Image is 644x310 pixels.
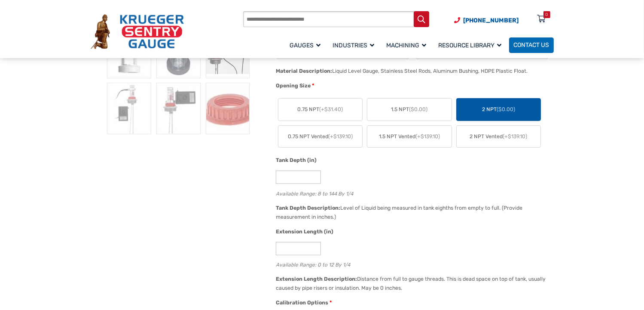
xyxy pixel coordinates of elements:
div: Available Range: 8 to 144 By 1/4 [276,189,549,197]
span: [PHONE_NUMBER] [464,17,519,24]
img: At A Glance - Image 7 [107,83,151,134]
span: Opening Size [276,83,311,89]
span: 1.5 NPT Vented [379,133,440,140]
a: Contact Us [509,37,554,53]
div: Available Range: 0 to 12 By 1/4 [276,260,549,268]
a: Resource Library [434,36,509,54]
span: (+$139.10) [328,133,353,139]
img: At A Glance - Image 8 [156,83,200,134]
div: Level of Liquid being measured in tank eighths from empty to full. (Provide measurement in inches.) [276,205,522,220]
div: Liquid Level Gauge, Stainless Steel Rods, Aluminum Bushing, HDPE Plastic Float. [332,68,528,74]
span: Tank Depth (in) [276,157,317,163]
abbr: required [312,82,314,90]
a: Gauges [285,36,328,54]
span: Gauges [290,42,320,49]
abbr: required [330,299,332,307]
span: Resource Library [438,42,501,49]
span: 1.5 NPT [391,105,427,113]
img: Krueger Sentry Gauge [91,14,184,49]
span: Extension Length (in) [276,229,333,235]
div: Distance from full to gauge threads. This is dead space on top of tank, usually caused by pipe ri... [276,276,546,291]
span: 0.75 NPT Vented [288,133,353,140]
span: ($0.00) [409,106,427,112]
span: (+$139.10) [415,133,440,139]
span: (+$139.10) [503,133,527,139]
img: At A Glance - Image 9 [206,83,250,134]
span: 0.75 NPT [297,105,343,113]
span: Calibration Options [276,300,328,306]
span: Tank Depth Description: [276,205,340,211]
div: 0 [546,11,548,18]
a: Industries [328,36,382,54]
span: 2 NPT [482,105,515,113]
span: Extension Length Description: [276,276,357,282]
span: Machining [386,42,426,49]
span: (+$31.40) [319,106,343,112]
span: Contact Us [513,42,549,49]
span: Industries [333,42,374,49]
a: Phone Number (920) 434-8860 [455,16,519,25]
a: Machining [382,36,434,54]
span: ($0.00) [497,106,515,112]
span: 2 NPT Vented [470,133,527,140]
span: Material Description: [276,68,332,74]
